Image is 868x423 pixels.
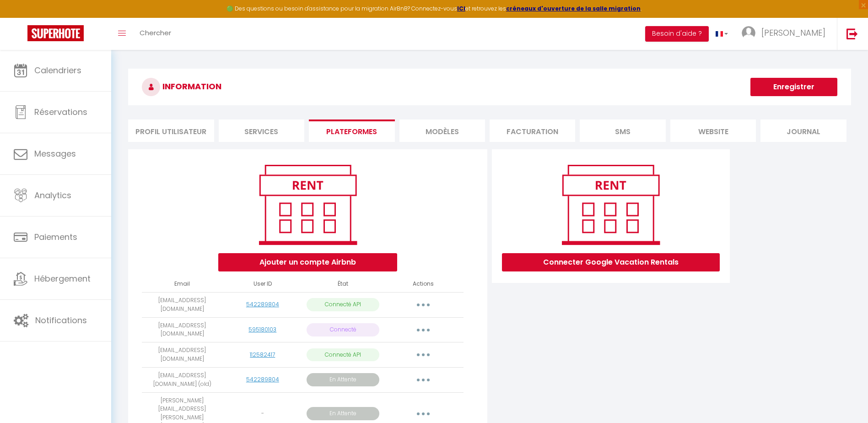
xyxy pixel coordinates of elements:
a: 112582417 [250,351,275,358]
a: ICI [457,5,465,12]
td: [EMAIL_ADDRESS][DOMAIN_NAME] (old) [142,367,222,392]
th: User ID [222,276,303,292]
a: 595180103 [248,325,276,333]
div: - [226,409,299,418]
span: Réservations [34,106,87,118]
button: Ajouter un compte Airbnb [218,253,397,271]
td: [EMAIL_ADDRESS][DOMAIN_NAME] [142,292,222,317]
img: rent.png [552,161,669,249]
p: En Attente [307,373,380,386]
img: ... [742,26,755,40]
p: Connecté [307,323,380,336]
span: [PERSON_NAME] [761,27,825,38]
button: Enregistrer [750,78,837,96]
iframe: Chat [829,382,861,416]
h3: INFORMATION [128,69,851,105]
p: Connecté API [307,348,380,362]
a: créneaux d'ouverture de la salle migration [506,5,641,12]
th: État [303,276,383,292]
button: Connecter Google Vacation Rentals [502,253,720,271]
button: Besoin d'aide ? [645,26,709,42]
li: Facturation [490,119,575,142]
span: Calendriers [34,65,81,76]
li: website [670,119,756,142]
span: Chercher [140,28,171,38]
img: rent.png [249,161,366,249]
a: ... [PERSON_NAME] [735,18,837,50]
li: SMS [580,119,665,142]
li: Journal [760,119,846,142]
th: Email [142,276,222,292]
li: Plateformes [309,119,394,142]
td: [EMAIL_ADDRESS][DOMAIN_NAME] [142,342,222,368]
td: [EMAIL_ADDRESS][DOMAIN_NAME] [142,317,222,342]
img: Super Booking [27,25,84,41]
li: Profil Utilisateur [128,119,214,142]
li: MODÈLES [399,119,485,142]
span: Paiements [34,231,77,243]
span: Analytics [34,190,71,201]
li: Services [219,119,304,142]
p: Connecté API [307,298,380,311]
span: Messages [34,148,76,159]
a: Chercher [133,18,178,50]
p: En Attente [307,407,380,420]
th: Actions [383,276,464,292]
span: Notifications [35,315,87,326]
a: 542289804 [246,300,279,308]
span: Hébergement [34,273,91,284]
a: 542289804 [246,375,279,383]
img: logout [846,28,858,39]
